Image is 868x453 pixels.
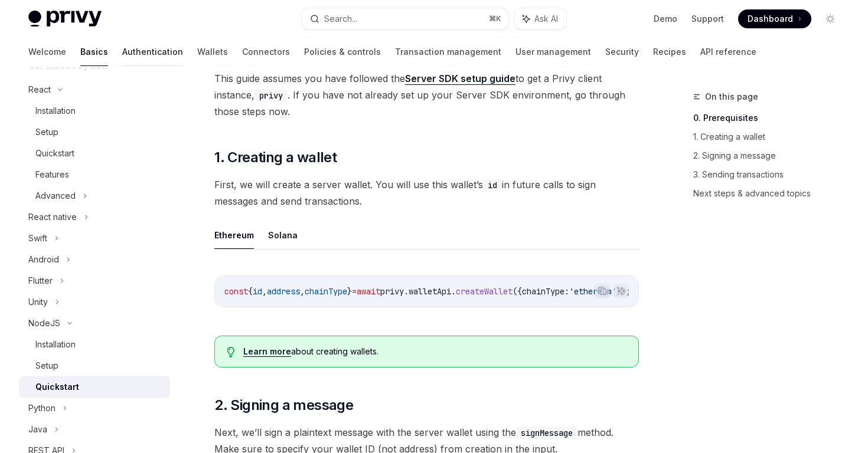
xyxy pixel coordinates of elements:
[35,104,76,118] div: Installation
[28,11,102,27] img: light logo
[738,9,811,28] a: Dashboard
[302,8,508,29] button: Search...⌘K
[28,210,77,224] div: React native
[214,148,337,167] span: 1. Creating a wallet
[19,334,170,355] a: Installation
[691,13,724,25] a: Support
[80,38,108,66] a: Basics
[248,286,253,297] span: {
[243,346,291,357] a: Learn more
[693,184,849,203] a: Next steps & advanced topics
[243,346,626,357] div: about creating wallets.
[122,38,183,66] a: Authentication
[700,38,756,66] a: API reference
[352,286,357,297] span: =
[214,221,254,249] button: Ethereum
[324,12,357,26] div: Search...
[515,38,591,66] a: User management
[28,274,53,288] div: Flutter
[513,286,522,297] span: ({
[19,143,170,164] a: Quickstart
[253,286,262,297] span: id
[483,179,502,192] code: id
[214,176,639,209] span: First, we will create a server wallet. You will use this wallet’s in future calls to sign message...
[35,337,76,352] div: Installation
[693,109,849,127] a: 0. Prerequisites
[705,90,758,104] span: On this page
[19,376,170,398] a: Quickstart
[28,316,60,330] div: NodeJS
[268,221,298,249] button: Solana
[35,380,79,394] div: Quickstart
[19,122,170,143] a: Setup
[28,422,47,436] div: Java
[19,100,170,122] a: Installation
[197,38,228,66] a: Wallets
[748,13,793,25] span: Dashboard
[242,38,290,66] a: Connectors
[451,286,456,297] span: .
[28,38,66,66] a: Welcome
[409,286,451,297] span: walletApi
[693,127,849,146] a: 1. Creating a wallet
[456,286,513,297] span: createWallet
[395,38,501,66] a: Transaction management
[693,146,849,165] a: 2. Signing a message
[404,286,409,297] span: .
[227,347,235,357] svg: Tip
[405,73,515,85] a: Server SDK setup guide
[28,401,56,415] div: Python
[35,146,74,160] div: Quickstart
[614,283,629,298] button: Ask AI
[569,286,616,297] span: 'ethereum'
[380,286,404,297] span: privy
[522,286,569,297] span: chainType:
[300,286,305,297] span: ,
[304,38,381,66] a: Policies & controls
[28,231,47,245] div: Swift
[347,286,352,297] span: }
[19,164,170,185] a: Features
[305,286,347,297] span: chainType
[821,9,840,28] button: Toggle dark mode
[254,89,288,102] code: privy
[595,283,610,298] button: Copy the contents from the code block
[35,359,58,373] div: Setup
[35,189,76,203] div: Advanced
[653,38,686,66] a: Recipes
[654,13,677,25] a: Demo
[28,252,59,267] div: Android
[489,14,501,24] span: ⌘ K
[514,8,566,29] button: Ask AI
[262,286,267,297] span: ,
[214,70,639,120] span: This guide assumes you have followed the to get a Privy client instance, . If you have not alread...
[35,168,69,182] div: Features
[534,13,558,25] span: Ask AI
[28,295,48,309] div: Unity
[224,286,248,297] span: const
[516,426,577,439] code: signMessage
[19,355,170,376] a: Setup
[267,286,300,297] span: address
[357,286,380,297] span: await
[35,125,58,139] div: Setup
[214,396,353,415] span: 2. Signing a message
[28,83,51,97] div: React
[693,165,849,184] a: 3. Sending transactions
[605,38,639,66] a: Security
